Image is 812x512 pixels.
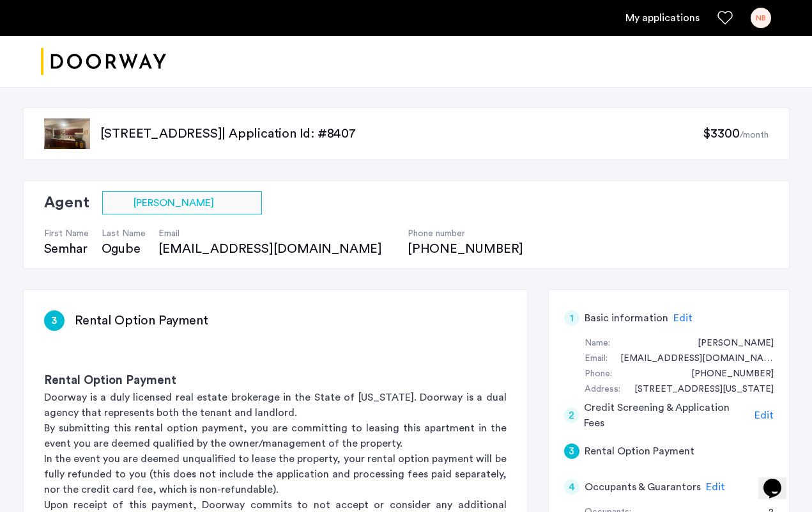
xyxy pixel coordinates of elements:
[44,420,507,451] p: By submitting this rental option payment, you are committing to leasing this apartment in the eve...
[678,367,774,382] div: +16103313197
[585,367,612,382] div: Phone:
[44,118,90,149] img: apartment
[44,451,507,497] p: In the event you are deemed unqualified to lease the property, your rental option payment will be...
[673,313,693,323] span: Edit
[44,191,89,214] h2: Agent
[740,131,769,140] sub: /month
[158,227,395,240] h4: Email
[585,382,620,397] div: Address:
[622,382,774,397] div: 173 Massachusetts Avenue, #2
[408,227,523,240] h4: Phone number
[564,479,579,495] div: 4
[102,240,146,258] div: Ogube
[100,125,703,143] p: [STREET_ADDRESS] | Application Id: #8407
[755,410,774,420] span: Edit
[44,390,507,420] p: Doorway is a duly licensed real estate brokerage in the State of [US_STATE]. Doorway is a dual ag...
[44,227,89,240] h4: First Name
[44,310,65,331] div: 3
[685,336,774,351] div: Nate Bryant
[608,351,774,367] div: natebryant3@gmail.com
[41,38,166,86] img: logo
[564,408,579,423] div: 2
[717,10,733,26] a: Favorites
[751,8,771,28] div: NB
[102,227,146,240] h4: Last Name
[585,310,668,326] h5: Basic information
[585,351,608,367] div: Email:
[408,240,523,258] div: [PHONE_NUMBER]
[758,461,799,499] iframe: chat widget
[44,372,507,390] h3: Rental Option Payment
[706,482,725,492] span: Edit
[158,240,395,258] div: [EMAIL_ADDRESS][DOMAIN_NAME]
[584,400,749,431] h5: Credit Screening & Application Fees
[585,336,610,351] div: Name:
[585,444,694,459] h5: Rental Option Payment
[41,38,166,86] a: Cazamio logo
[703,127,739,140] span: $3300
[44,240,89,258] div: Semhar
[75,312,208,330] h3: Rental Option Payment
[625,10,700,26] a: My application
[564,444,579,459] div: 3
[564,310,579,326] div: 1
[585,479,701,495] h5: Occupants & Guarantors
